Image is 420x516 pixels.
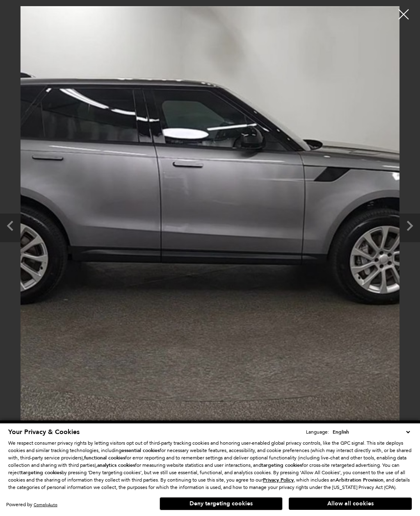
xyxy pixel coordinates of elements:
[97,462,135,468] strong: analytics cookies
[289,498,412,510] button: Allow all cookies
[8,439,412,491] p: We respect consumer privacy rights by letting visitors opt out of third-party tracking cookies an...
[84,455,125,461] strong: functional cookies
[263,477,294,483] u: Privacy Policy
[336,477,383,483] strong: Arbitration Provision
[261,462,302,468] strong: targeting cookies
[6,502,57,507] div: Powered by
[21,6,399,440] div: 9 / 34
[34,502,57,507] a: ComplyAuto
[21,469,62,476] strong: targeting cookies
[8,427,80,436] span: Your Privacy & Cookies
[306,430,329,434] div: Language:
[121,447,160,454] strong: essential cookies
[331,428,412,436] select: Language Select
[399,214,420,242] div: Next slide
[160,497,283,510] button: Deny targeting cookies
